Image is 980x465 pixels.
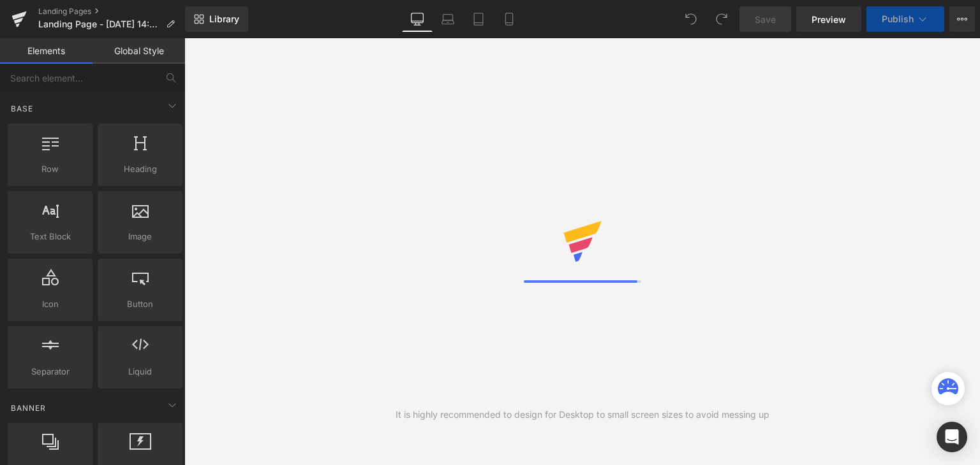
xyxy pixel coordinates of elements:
a: Desktop [402,6,433,32]
a: Preview [796,6,861,32]
button: Redo [709,6,734,32]
span: Heading [101,162,179,176]
span: Banner [10,402,47,414]
span: Save [755,13,776,26]
div: It is highly recommended to design for Desktop to small screen sizes to avoid messing up [396,408,769,422]
a: Mobile [494,6,524,32]
span: Icon [11,297,89,311]
button: Undo [678,6,704,32]
span: Publish [882,14,914,24]
span: Image [101,230,179,243]
span: Landing Page - [DATE] 14:23:35 [38,19,161,29]
a: Laptop [433,6,463,32]
a: Tablet [463,6,494,32]
span: Liquid [101,365,179,378]
a: New Library [185,6,248,32]
a: Landing Pages [38,6,185,17]
span: Separator [11,365,89,378]
span: Preview [812,13,846,26]
span: Button [101,297,179,311]
span: Text Block [11,230,89,243]
a: Global Style [93,38,185,64]
span: Library [209,13,239,25]
span: Row [11,162,89,176]
span: Base [10,103,34,115]
div: Open Intercom Messenger [937,422,967,452]
button: Publish [866,6,944,32]
button: More [949,6,975,32]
